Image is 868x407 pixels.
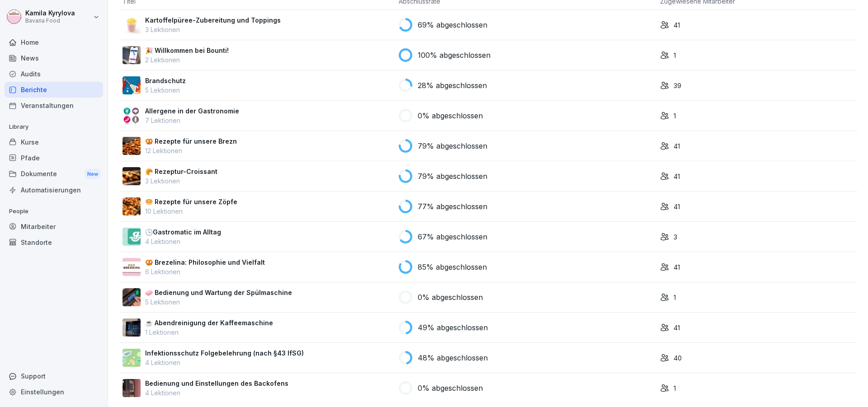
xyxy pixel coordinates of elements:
[145,327,273,337] p: 1 Lektionen
[145,379,288,388] p: Bedienung und Einstellungen des Backofens
[674,20,680,30] p: 41
[418,322,488,333] p: 49% abgeschlossen
[145,106,239,116] p: Allergene in der Gastronomie
[5,82,103,98] a: Berichte
[674,141,680,151] p: 41
[145,25,281,34] p: 3 Lektionen
[145,197,237,206] p: 🥯 Rezepte für unsere Zöpfe
[5,120,103,134] p: Library
[674,111,676,121] p: 1
[145,146,237,155] p: 12 Lektionen
[5,384,103,400] a: Einstellungen
[145,227,221,237] p: 🕒Gastromatic im Alltag
[418,292,483,303] p: 0% abgeschlossen
[418,171,487,182] p: 79% abgeschlossen
[674,232,677,242] p: 3
[123,107,141,125] img: wi6qaxf14ni09ll6d10wcg5r.png
[145,136,237,146] p: 🥨 Rezepte für unsere Brezn
[145,206,237,216] p: 10 Lektionen
[145,297,292,307] p: 5 Lektionen
[674,81,681,90] p: 39
[123,46,141,64] img: b4eu0mai1tdt6ksd7nlke1so.png
[5,150,103,166] a: Pfade
[145,176,217,186] p: 3 Lektionen
[145,15,281,25] p: Kartoffelpüree-Zubereitung und Toppings
[418,80,487,91] p: 28% abgeschlossen
[145,388,288,398] p: 4 Lektionen
[5,34,103,50] a: Home
[418,201,487,212] p: 77% abgeschlossen
[145,267,265,276] p: 6 Lektionen
[145,76,186,85] p: Brandschutz
[674,353,682,363] p: 40
[145,46,229,55] p: 🎉 Willkommen bei Bounti!
[123,379,141,397] img: l09wtd12x1dawatepxod0wyo.png
[5,98,103,113] a: Veranstaltungen
[5,166,103,182] a: DokumenteNew
[674,172,680,181] p: 41
[123,16,141,34] img: ur5kfpj4g1mhuir9rzgpc78h.png
[145,288,292,297] p: 🧼 Bedienung und Wartung der Spülmaschine
[418,231,487,242] p: 67% abgeschlossen
[418,383,483,393] p: 0% abgeschlossen
[25,18,75,24] p: Bavaria Food
[145,358,304,367] p: 4 Lektionen
[5,166,103,182] div: Dokumente
[5,204,103,219] p: People
[674,51,676,60] p: 1
[418,140,487,151] p: 79% abgeschlossen
[123,318,141,337] img: um2bbbjq4dbxxqlrsbhdtvqt.png
[85,169,100,179] div: New
[123,228,141,246] img: zf1diywe2uika4nfqdkmjb3e.png
[123,349,141,367] img: tgff07aey9ahi6f4hltuk21p.png
[5,219,103,234] a: Mitarbeiter
[418,262,487,272] p: 85% abgeschlossen
[418,110,483,121] p: 0% abgeschlossen
[5,368,103,384] div: Support
[145,257,265,267] p: 🥨 Brezelina: Philosophie und Vielfalt
[5,66,103,82] a: Audits
[418,352,488,363] p: 48% abgeschlossen
[5,134,103,150] a: Kurse
[418,19,487,30] p: 69% abgeschlossen
[145,237,221,246] p: 4 Lektionen
[123,137,141,155] img: wxm90gn7bi8v0z1otajcw90g.png
[145,167,217,176] p: 🥐 Rezeptur-Croissant
[123,288,141,306] img: hcrdr45r0dq7sapxekt8mety.png
[674,262,680,272] p: 41
[674,293,676,302] p: 1
[145,348,304,358] p: Infektionsschutz Folgebelehrung (nach §43 IfSG)
[123,76,141,94] img: b0iy7e1gfawqjs4nezxuanzk.png
[674,384,676,393] p: 1
[145,55,229,65] p: 2 Lektionen
[123,258,141,276] img: fkzffi32ddptk8ye5fwms4as.png
[145,85,186,95] p: 5 Lektionen
[25,9,75,17] p: Kamila Kyrylova
[674,323,680,332] p: 41
[123,197,141,215] img: g80a8fc6kexzniuu9it64ulf.png
[145,116,239,125] p: 7 Lektionen
[418,50,491,61] p: 100% abgeschlossen
[5,182,103,198] a: Automatisierungen
[5,234,103,250] a: Standorte
[123,167,141,185] img: uiwnpppfzomfnd70mlw8txee.png
[5,50,103,66] a: News
[674,202,680,211] p: 41
[145,318,273,327] p: ☕ Abendreinigung der Kaffeemaschine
